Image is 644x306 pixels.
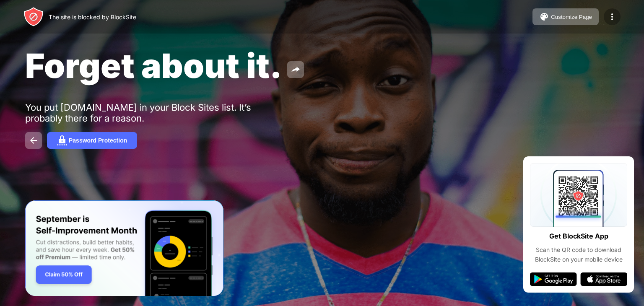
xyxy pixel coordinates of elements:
[23,7,44,27] img: header-logo.svg
[530,272,577,286] img: google-play.svg
[49,13,136,21] div: The site is blocked by BlockSite
[607,12,617,22] img: menu-icon.svg
[29,135,39,145] img: back.svg
[25,45,282,86] span: Forget about it.
[549,230,608,242] div: Get BlockSite App
[69,137,127,144] div: Password Protection
[25,200,223,296] iframe: Banner
[530,163,627,227] img: qrcode.svg
[539,12,549,22] img: pallet.svg
[57,135,67,145] img: password.svg
[551,14,592,20] div: Customize Page
[25,102,284,124] div: You put [DOMAIN_NAME] in your Block Sites list. It’s probably there for a reason.
[47,132,137,149] button: Password Protection
[291,65,301,75] img: share.svg
[532,8,599,25] button: Customize Page
[580,272,627,286] img: app-store.svg
[530,245,627,264] div: Scan the QR code to download BlockSite on your mobile device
